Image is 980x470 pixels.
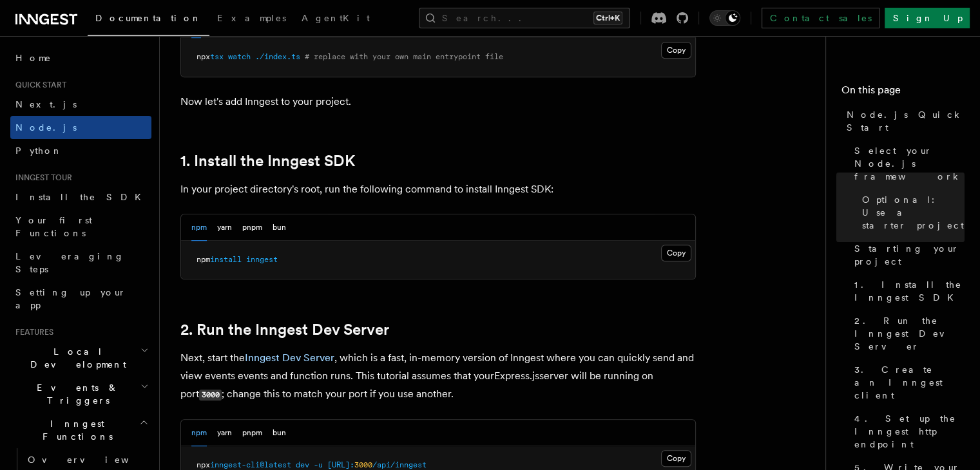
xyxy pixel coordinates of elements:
[419,8,630,28] button: Search...Ctrl+K
[15,99,77,109] span: Next.js
[180,93,696,111] p: Now let's add Inngest to your project.
[854,314,965,353] span: 2. Run the Inngest Dev Server
[10,46,151,70] a: Home
[10,209,151,245] a: Your first Functions
[88,4,209,36] a: Documentation
[10,185,151,209] a: Install the SDK
[10,376,151,412] button: Events & Triggers
[15,146,62,156] span: Python
[10,381,140,407] span: Events & Triggers
[10,345,140,371] span: Local Development
[305,52,503,61] span: # replace with your own main entrypoint file
[28,455,160,465] span: Overview
[841,103,965,139] a: Node.js Quick Start
[180,321,389,339] a: 2. Run the Inngest Dev Server
[10,417,139,443] span: Inngest Functions
[661,42,691,59] button: Copy
[10,245,151,281] a: Leveraging Steps
[15,192,149,202] span: Install the SDK
[854,412,965,451] span: 4. Set up the Inngest http endpoint
[209,4,294,35] a: Examples
[854,278,965,304] span: 1. Install the Inngest SDK
[854,242,965,268] span: Starting your project
[10,80,66,90] span: Quick start
[854,363,965,402] span: 3. Create an Inngest client
[10,340,151,376] button: Local Development
[15,215,92,238] span: Your first Functions
[10,139,151,162] a: Python
[849,309,965,358] a: 2. Run the Inngest Dev Server
[217,13,286,23] span: Examples
[854,144,965,183] span: Select your Node.js framework
[197,460,210,469] span: npx
[217,214,232,241] button: yarn
[199,390,222,400] code: 3000
[10,93,151,116] a: Next.js
[15,251,124,274] span: Leveraging Steps
[354,460,372,469] span: 3000
[849,139,965,188] a: Select your Node.js framework
[661,245,691,261] button: Copy
[849,237,965,273] a: Starting your project
[10,412,151,448] button: Inngest Functions
[245,352,334,364] a: Inngest Dev Server
[849,358,965,407] a: 3. Create an Inngest client
[10,116,151,139] a: Node.js
[10,173,72,183] span: Inngest tour
[210,255,242,264] span: install
[847,108,965,134] span: Node.js Quick Start
[709,10,740,26] button: Toggle dark mode
[197,255,210,264] span: npm
[95,13,202,23] span: Documentation
[857,188,965,237] a: Optional: Use a starter project
[210,460,291,469] span: inngest-cli@latest
[246,255,278,264] span: inngest
[327,460,354,469] span: [URL]:
[849,407,965,456] a: 4. Set up the Inngest http endpoint
[242,214,262,241] button: pnpm
[191,420,207,446] button: npm
[862,193,965,232] span: Optional: Use a starter project
[273,420,286,446] button: bun
[302,13,370,23] span: AgentKit
[197,52,210,61] span: npx
[180,349,696,404] p: Next, start the , which is a fast, in-memory version of Inngest where you can quickly send and vi...
[180,152,355,170] a: 1. Install the Inngest SDK
[762,8,879,28] a: Contact sales
[10,327,53,337] span: Features
[294,4,378,35] a: AgentKit
[15,287,126,310] span: Setting up your app
[372,460,427,469] span: /api/inngest
[10,281,151,317] a: Setting up your app
[885,8,970,28] a: Sign Up
[296,460,309,469] span: dev
[849,273,965,309] a: 1. Install the Inngest SDK
[314,460,323,469] span: -u
[15,122,77,133] span: Node.js
[180,180,696,198] p: In your project directory's root, run the following command to install Inngest SDK:
[593,12,622,24] kbd: Ctrl+K
[210,52,224,61] span: tsx
[255,52,300,61] span: ./index.ts
[661,450,691,467] button: Copy
[841,82,965,103] h4: On this page
[191,214,207,241] button: npm
[242,420,262,446] button: pnpm
[15,52,52,64] span: Home
[217,420,232,446] button: yarn
[273,214,286,241] button: bun
[228,52,251,61] span: watch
